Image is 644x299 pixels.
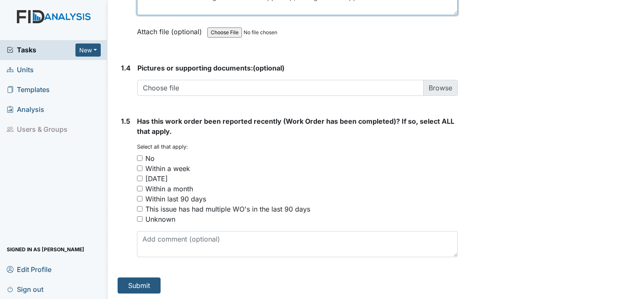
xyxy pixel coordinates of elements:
input: Unknown [137,216,142,222]
span: Units [7,63,34,76]
input: Within last 90 days [137,196,142,201]
label: 1.5 [121,116,130,126]
label: Attach file (optional) [137,22,205,37]
span: Signed in as [PERSON_NAME] [7,243,84,256]
span: Pictures or supporting documents: [137,64,253,72]
strong: (optional) [137,63,458,73]
input: Within a week [137,166,142,171]
input: Within a month [137,186,142,191]
span: Has this work order been reported recently (Work Order has been completed)? If so, select ALL tha... [137,117,454,136]
span: Analysis [7,103,44,116]
a: Tasks [7,45,75,55]
input: No [137,155,142,161]
span: Edit Profile [7,263,51,276]
div: Within last 90 days [145,194,206,204]
div: Within a week [145,163,190,174]
small: Select all that apply: [137,144,188,150]
button: New [75,43,101,57]
div: Unknown [145,214,175,224]
label: 1.4 [121,63,131,73]
div: [DATE] [145,174,168,184]
input: This issue has had multiple WO's in the last 90 days [137,206,142,212]
button: Submit [118,277,161,294]
div: No [145,153,155,163]
div: This issue has had multiple WO's in the last 90 days [145,204,310,214]
div: Within a month [145,184,193,194]
span: Sign out [7,283,43,296]
input: [DATE] [137,176,142,181]
span: Templates [7,83,50,96]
